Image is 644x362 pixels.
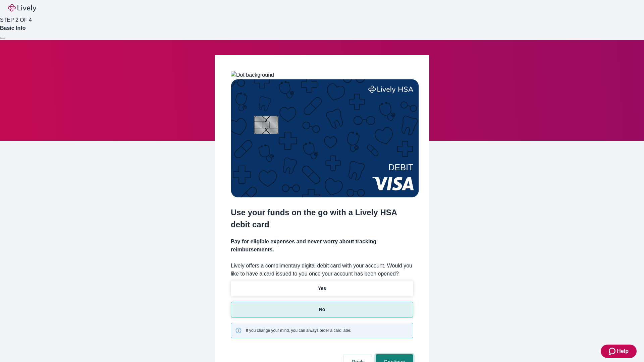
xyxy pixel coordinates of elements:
p: Yes [318,285,326,292]
img: Debit card [231,79,419,197]
label: Lively offers a complimentary digital debit card with your account. Would you like to have a card... [231,262,413,278]
button: No [231,302,413,317]
img: Dot background [231,71,274,79]
button: Zendesk support iconHelp [601,345,637,358]
span: Help [617,347,629,355]
h2: Use your funds on the go with a Lively HSA debit card [231,206,413,231]
h4: Pay for eligible expenses and never worry about tracking reimbursements. [231,238,413,254]
span: If you change your mind, you can always order a card later. [246,327,351,334]
p: No [319,306,325,313]
svg: Zendesk support icon [609,347,617,355]
img: Lively [8,4,36,12]
button: Yes [231,281,413,296]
